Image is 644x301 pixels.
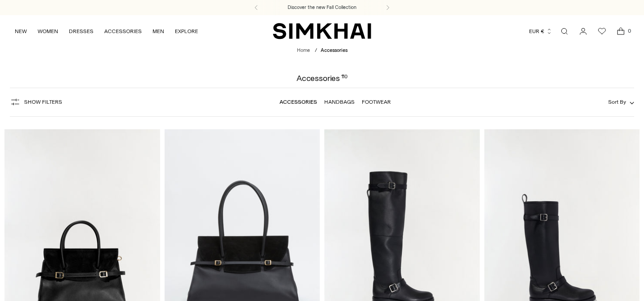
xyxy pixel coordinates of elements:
button: EUR € [529,21,552,41]
span: Accessories [321,47,347,53]
a: WOMEN [38,21,58,41]
a: NEW [15,21,27,41]
nav: Linked collections [280,93,391,111]
span: 0 [625,27,633,35]
h1: Accessories [297,74,347,82]
a: Discover the new Fall Collection [288,4,356,11]
span: Show Filters [24,99,62,105]
a: MEN [153,21,164,41]
a: Accessories [280,99,317,105]
div: / [315,47,317,55]
a: Wishlist [593,22,611,40]
button: Show Filters [10,95,62,109]
a: Go to the account page [574,22,592,40]
a: Open search modal [555,22,573,40]
button: Sort By [608,97,634,107]
nav: breadcrumbs [297,47,347,55]
span: Sort By [608,99,626,105]
div: 110 [341,74,348,82]
a: Open cart modal [612,22,630,40]
a: EXPLORE [175,21,198,41]
a: Handbags [324,99,355,105]
a: Home [297,47,310,53]
a: Footwear [362,99,391,105]
a: ACCESSORIES [104,21,142,41]
a: SIMKHAI [273,22,371,40]
a: DRESSES [69,21,93,41]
